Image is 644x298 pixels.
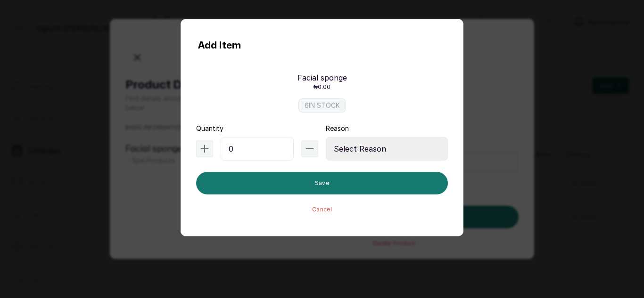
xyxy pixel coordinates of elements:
[297,72,347,83] p: Facial sponge
[298,98,346,113] label: 6 IN STOCK
[312,206,332,213] button: Cancel
[314,83,330,91] p: ₦0.00
[198,38,241,53] h1: Add Item
[326,124,349,133] label: Reason
[196,172,448,194] button: Save
[196,124,223,133] label: Quantity
[221,137,294,161] input: 1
